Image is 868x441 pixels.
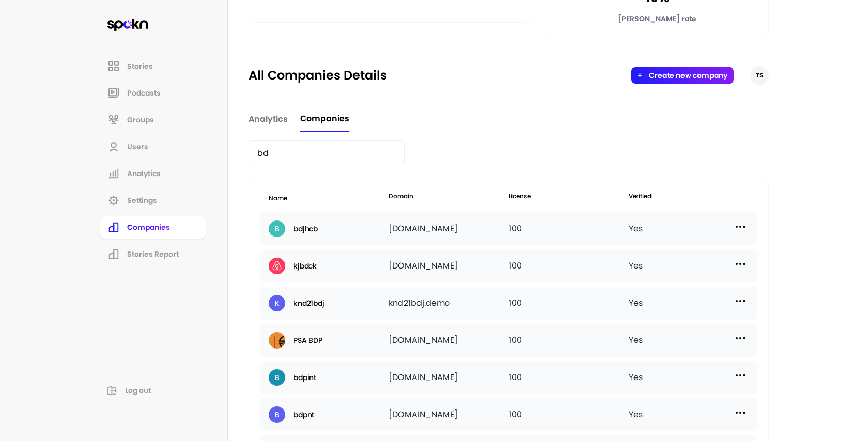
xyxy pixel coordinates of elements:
[509,369,629,386] div: 100
[269,258,285,274] img: none-1680780041972-301277.jpg
[389,295,508,311] div: knd21bdj.demo
[127,88,161,98] span: Podcasts
[509,332,629,349] div: 100
[389,332,508,349] div: [DOMAIN_NAME]
[629,369,749,386] div: Yes
[300,106,349,132] a: Companies
[629,295,749,311] div: Yes
[99,134,207,159] a: Users
[275,298,280,309] div: K
[293,299,324,308] h2: knd21bdj
[293,336,322,345] h2: PSA BDP
[275,372,280,383] div: B
[275,224,280,234] div: B
[509,258,629,274] div: 100
[99,381,207,400] button: Log out
[99,242,207,266] a: Stories Report
[249,140,405,165] input: Search
[756,71,763,80] span: TS
[750,66,769,85] button: TS
[616,13,699,24] p: [PERSON_NAME] rate
[300,113,349,125] span: Companies
[389,192,508,204] span: Domain
[99,188,207,213] a: Settings
[389,369,508,386] div: [DOMAIN_NAME]
[293,262,317,271] h2: kjbdck
[629,332,749,349] div: Yes
[127,168,161,179] span: Analytics
[99,81,207,105] a: Podcasts
[127,222,170,232] span: Companies
[275,409,280,420] div: B
[389,406,508,423] div: [DOMAIN_NAME]
[509,295,629,311] div: 100
[389,220,508,237] div: [DOMAIN_NAME]
[629,192,749,204] span: Verified
[249,106,288,132] a: Analytics
[127,115,154,125] span: Groups
[509,192,629,204] span: License
[629,258,749,274] div: Yes
[293,225,318,233] h2: bdjhcb
[99,54,207,78] a: Stories
[629,220,749,237] div: Yes
[389,258,508,274] div: [DOMAIN_NAME]
[629,406,749,423] div: Yes
[127,249,179,259] span: Stories Report
[269,194,287,202] span: Name
[649,71,727,80] button: Create new company
[293,411,314,419] h2: bdpnt
[269,332,285,349] img: none-1730745807922-805041.jpg
[127,141,148,152] span: Users
[99,107,207,132] a: Groups
[293,373,316,382] h2: bdpint
[99,215,207,240] a: Companies
[125,385,151,396] span: Log out
[249,67,387,84] h2: All Companies Details
[509,406,629,423] div: 100
[127,61,153,71] span: Stories
[249,113,288,125] span: Analytics
[509,220,629,237] div: 100
[99,161,207,186] a: Analytics
[127,195,157,206] span: Settings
